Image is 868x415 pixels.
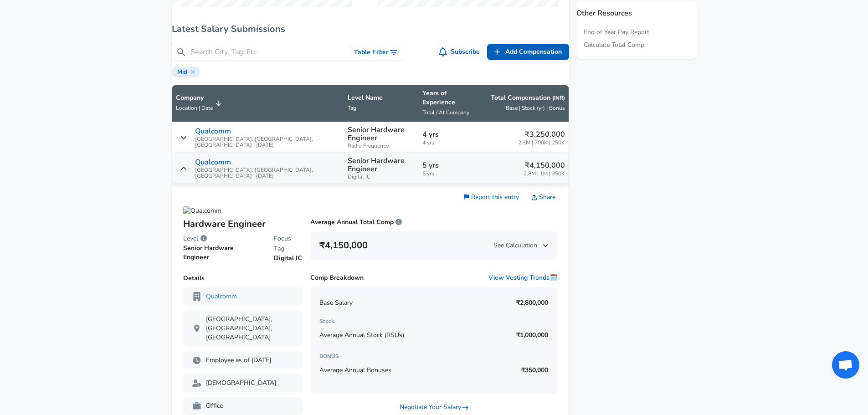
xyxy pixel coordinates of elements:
[348,157,415,173] p: Senior Hardware Engineer
[584,28,649,37] a: End of Year Pay Report
[518,140,565,146] span: 2.3M | 700K | 250K
[832,351,859,379] div: Open chat
[584,41,644,50] a: Calculate Total Comp
[319,352,549,361] h6: BONUS
[422,129,471,140] p: 4 yrs
[487,44,569,61] a: Add Compensation
[174,68,191,76] span: Mid
[491,93,565,102] p: Total Compensation
[172,67,200,77] div: Mid
[195,136,341,148] span: [GEOGRAPHIC_DATA], [GEOGRAPHIC_DATA], [GEOGRAPHIC_DATA] | [DATE]
[422,89,471,107] p: Years of Experience
[319,331,404,339] span: Average Annual Stock (RSUs)
[518,129,565,140] p: ₹3,250,000
[176,93,213,102] p: Company
[192,356,294,365] p: Employee as of [DATE]
[422,109,469,116] span: Total / At Company
[539,193,555,202] span: Share
[521,366,548,375] p: ₹350,000
[395,218,402,226] span: We calculate your average annual total compensation by adding your base salary to the average of ...
[190,46,347,58] input: Search City, Tag, Etc
[195,158,231,166] p: Qualcomm
[422,171,471,177] span: 5 yrs
[478,93,565,113] span: Total Compensation (INR) Base | Stock (yr) | Bonus
[183,234,198,244] span: Level
[576,0,697,19] p: Other Resources
[437,44,483,61] button: Subscribe
[422,140,471,146] span: 4 yrs
[348,174,415,180] span: Digital IC
[422,160,471,171] p: 5 yrs
[195,167,341,179] span: [GEOGRAPHIC_DATA], [GEOGRAPHIC_DATA], [GEOGRAPHIC_DATA] | [DATE]
[319,298,353,307] span: Base Salary
[350,44,403,61] button: Toggle Search Filters
[183,274,303,283] p: Details
[176,93,225,113] span: CompanyLocation | Date
[183,244,260,262] p: Senior Hardware Engineer
[348,143,415,149] span: Radio Frequency
[310,273,364,282] p: Comp Breakdown
[183,206,221,215] img: Qualcomm
[505,46,562,58] span: Add Compensation
[192,315,294,342] p: [GEOGRAPHIC_DATA], [GEOGRAPHIC_DATA], [GEOGRAPHIC_DATA]
[200,234,207,244] span: Levels are a company's method of standardizing employee's scope of assumed ability, responsibilit...
[488,273,557,282] button: View Vesting Trends🗓️
[348,126,415,142] p: Senior Hardware Engineer
[319,366,391,375] span: Average Annual Bonuses
[176,104,213,112] span: Location | Date
[524,160,565,171] p: ₹4,150,000
[319,238,368,253] h6: ₹4,150,000
[195,127,231,135] p: Qualcomm
[400,403,468,412] a: Negotiate Your Salary
[348,104,356,112] span: Tag
[516,331,548,340] p: ₹1,000,000
[310,218,402,227] p: Average Annual Total Comp
[552,94,565,102] button: (INR)
[516,298,548,307] p: ₹2,800,000
[206,292,237,301] a: Qualcomm
[192,379,294,388] p: [DEMOGRAPHIC_DATA]
[524,171,565,177] span: 2.8M | 1M | 350K
[506,104,565,112] span: Base | Stock (yr) | Bonus
[319,317,549,326] h6: Stock
[183,217,303,231] p: Hardware Engineer
[471,193,519,201] span: Report this entry
[192,401,294,410] p: Office
[274,234,303,254] h6: Focus Tag
[493,241,548,250] span: See Calculation
[172,22,569,36] h6: Latest Salary Submissions
[274,254,303,263] p: Digital IC
[348,93,415,102] p: Level Name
